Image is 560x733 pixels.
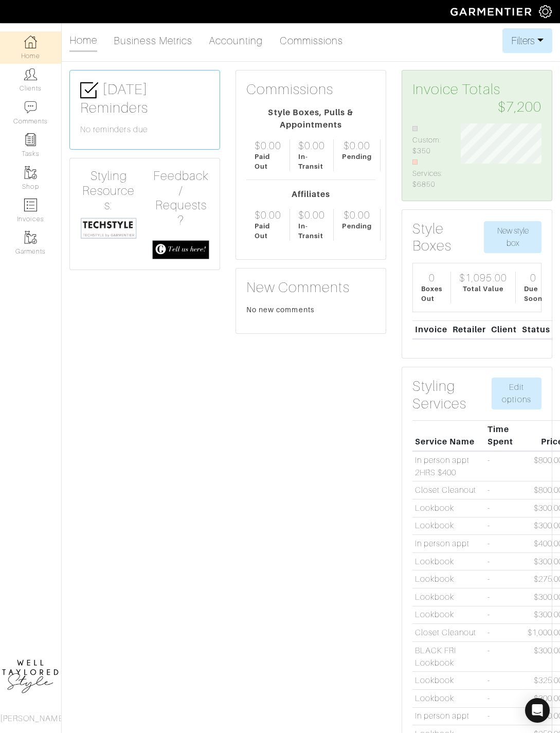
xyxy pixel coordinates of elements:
[412,707,485,725] td: In person appt
[485,517,520,535] td: -
[492,378,541,409] a: Edit options
[485,641,520,672] td: -
[342,221,371,231] div: Pending
[412,421,485,451] th: Service Name
[344,209,370,221] div: $0.00
[519,321,553,339] th: Status
[255,152,281,171] div: Paid Out
[255,209,281,221] div: $0.00
[412,570,485,588] td: Lookbook
[298,221,325,241] div: In-Transit
[80,125,209,135] h6: No reminders due
[344,139,370,152] div: $0.00
[539,5,552,18] img: gear-icon-white-bd11855cb880d31180b6d7d6211b90ccbf57a29d726f0c71d8c61bd08dd39cc2.png
[485,499,520,517] td: -
[485,588,520,606] td: -
[489,321,519,339] th: Client
[246,188,375,201] div: Affiliates
[485,421,520,451] th: Time Spent
[24,68,37,81] img: clients-icon-6bae9207a08558b7cb47a8932f037763ab4055f8c8b6bfacd5dc20c3e0201464.png
[298,152,325,171] div: In-Transit
[485,570,520,588] td: -
[209,30,263,51] a: Accounting
[412,378,492,412] h3: Styling Services
[280,30,344,51] a: Commissions
[342,152,371,162] div: Pending
[412,321,450,339] th: Invoice
[530,272,536,284] div: 0
[246,279,375,296] h3: New Comments
[412,123,445,157] li: Custom: $350
[24,166,37,179] img: garments-icon-b7da505a4dc4fd61783c78ac3ca0ef83fa9d6f193b1c9dc38574b1d14d53ca28.png
[485,624,520,642] td: -
[246,305,375,315] div: No new comments
[412,641,485,672] td: BLACK FRI Lookbook
[485,672,520,690] td: -
[80,81,209,117] h3: [DATE] Reminders
[412,606,485,624] td: Lookbook
[485,535,520,553] td: -
[502,28,552,53] button: Filters
[412,624,485,642] td: Closet Cleanout
[298,139,325,152] div: $0.00
[152,169,209,228] h4: Feedback / Requests?
[421,284,442,303] div: Boxes Out
[80,169,137,213] h4: Styling Resources:
[459,272,507,284] div: $1,095.00
[485,689,520,707] td: -
[255,221,281,241] div: Paid Out
[463,284,504,294] div: Total Value
[24,199,37,211] img: orders-icon-0abe47150d42831381b5fb84f609e132dff9fe21cb692f30cb5eec754e2cba89.png
[114,30,192,51] a: Business Metrics
[498,98,541,116] span: $7,200
[412,220,484,255] h3: Style Boxes
[24,133,37,146] img: reminder-icon-8004d30b9f0a5d33ae49ab947aed9ed385cf756f9e5892f1edd6e32f2345188e.png
[485,606,520,624] td: -
[412,499,485,517] td: Lookbook
[429,272,435,284] div: 0
[485,707,520,725] td: -
[24,35,37,48] img: dashboard-icon-dbcd8f5a0b271acd01030246c82b418ddd0df26cd7fceb0bd07c9910d44c42f6.png
[450,321,489,339] th: Retailer
[24,231,37,244] img: garments-icon-b7da505a4dc4fd61783c78ac3ca0ef83fa9d6f193b1c9dc38574b1d14d53ca28.png
[485,451,520,481] td: -
[524,284,543,303] div: Due Soon
[412,588,485,606] td: Lookbook
[246,81,334,98] h3: Commissions
[412,451,485,481] td: In person appt 2HRS $400
[412,481,485,499] td: Closet Cleanout
[412,552,485,570] td: Lookbook
[412,157,445,190] li: Services: $6850
[484,221,541,253] button: New style box
[445,3,539,21] img: garmentier-logo-header-white-b43fb05a5012e4ada735d5af1a66efaba907eab6374d6393d1fbf88cb4ef424d.png
[412,689,485,707] td: Lookbook
[24,101,37,114] img: comment-icon-a0a6a9ef722e966f86d9cbdc48e553b5cf19dbc54f86b18d962a5391bc8f6eb6.png
[69,30,97,52] a: Home
[246,106,375,131] div: Style Boxes, Pulls & Appointments
[412,672,485,690] td: Lookbook
[412,535,485,553] td: In person appt
[80,81,98,99] img: check-box-icon-36a4915ff3ba2bd8f6e4f29bc755bb66becd62c870f447fc0dd1365fcfddab58.png
[152,240,209,259] img: feedback_requests-3821251ac2bd56c73c230f3229a5b25d6eb027adea667894f41107c140538ee0.png
[412,517,485,535] td: Lookbook
[525,698,550,723] div: Open Intercom Messenger
[485,481,520,499] td: -
[412,81,541,115] h3: Invoice Totals
[80,217,137,239] img: techstyle-93310999766a10050dc78ceb7f971a75838126fd19372ce40ba20cdf6a89b94b.png
[298,209,325,221] div: $0.00
[485,552,520,570] td: -
[255,139,281,152] div: $0.00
